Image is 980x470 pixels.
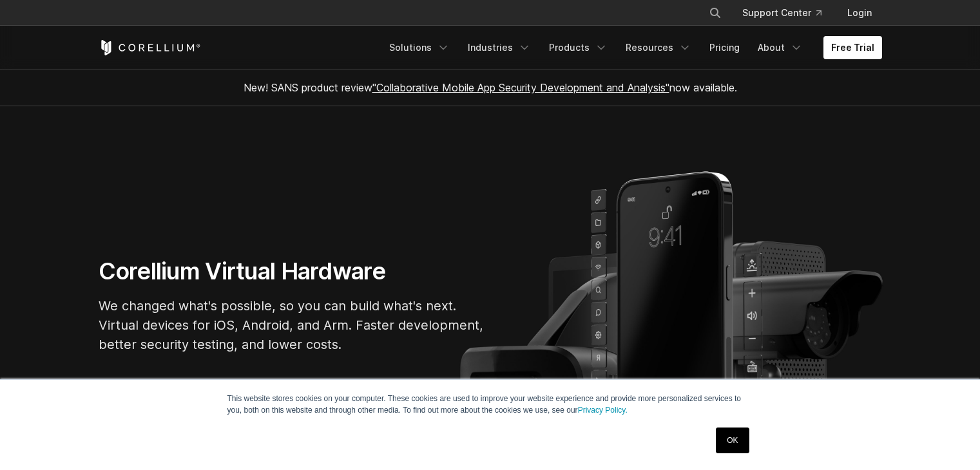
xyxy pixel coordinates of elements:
[837,1,882,24] a: Login
[460,36,539,59] a: Industries
[732,1,832,24] a: Support Center
[381,36,457,59] a: Solutions
[381,36,882,59] div: Navigation Menu
[244,81,737,94] span: New! SANS product review now available.
[704,1,727,24] button: Search
[716,428,749,453] a: OK
[99,296,485,354] p: We changed what's possible, so you can build what's next. Virtual devices for iOS, Android, and A...
[750,36,811,59] a: About
[227,393,753,416] p: This website stores cookies on your computer. These cookies are used to improve your website expe...
[578,406,628,415] a: Privacy Policy.
[693,1,882,24] div: Navigation Menu
[823,36,882,59] a: Free Trial
[618,36,699,59] a: Resources
[702,36,747,59] a: Pricing
[99,257,485,286] h1: Corellium Virtual Hardware
[541,36,615,59] a: Products
[99,40,201,55] a: Corellium Home
[372,81,669,94] a: "Collaborative Mobile App Security Development and Analysis"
